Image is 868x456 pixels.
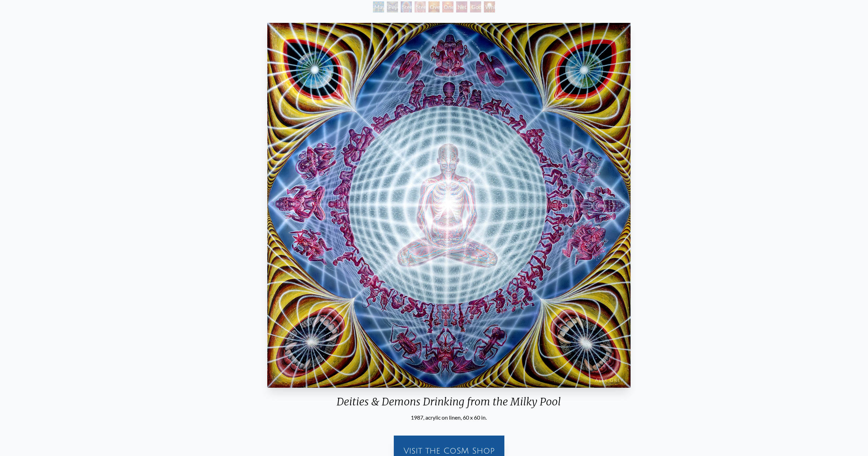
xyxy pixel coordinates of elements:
[484,1,495,12] div: White Light
[267,23,631,388] img: Dieties-and-Demons-1987-Alex-Grey-watermarked.jpg
[456,1,467,12] div: Net of Being
[264,413,633,422] div: 1987, acrylic on linen, 60 x 60 in.
[428,1,440,12] div: Oversoul
[264,395,633,413] div: Deities & Demons Drinking from the Milky Pool
[470,1,481,12] div: Godself
[387,1,398,12] div: Peyote Being
[401,1,412,12] div: Steeplehead 1
[442,1,453,12] div: One
[373,1,384,12] div: Mayan Being
[415,1,426,12] div: Steeplehead 2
